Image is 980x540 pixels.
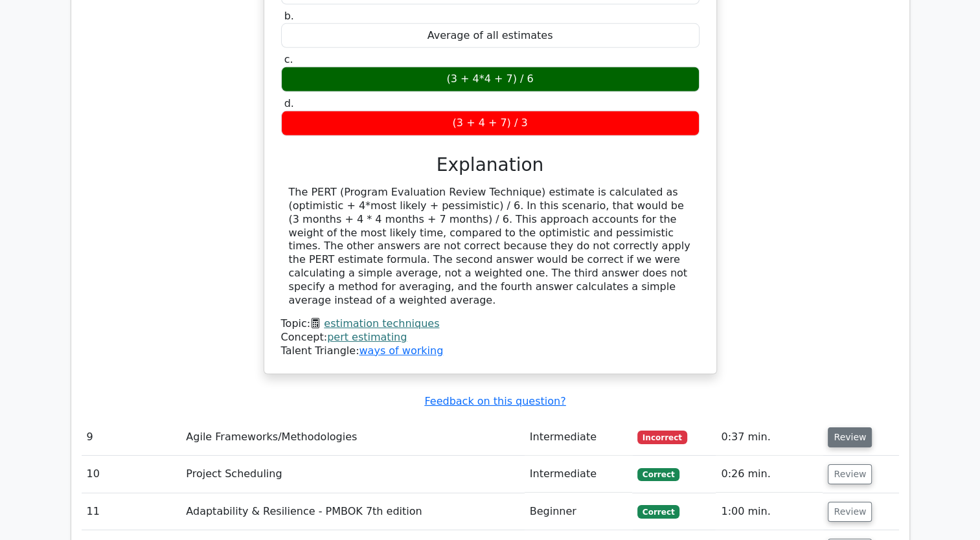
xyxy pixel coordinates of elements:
td: 9 [82,419,181,456]
button: Review [828,502,872,522]
div: Average of all estimates [281,23,700,49]
span: b. [284,10,294,22]
button: Review [828,427,872,447]
td: Adaptability & Resilience - PMBOK 7th edition [181,493,524,530]
button: Review [828,464,872,484]
span: Correct [637,468,679,481]
td: 0:37 min. [716,419,823,456]
td: 0:26 min. [716,456,823,493]
span: d. [284,97,294,109]
span: Correct [637,505,679,518]
td: 1:00 min. [716,493,823,530]
span: c. [284,53,293,65]
td: Intermediate [525,419,632,456]
td: 11 [82,493,181,530]
h3: Explanation [289,154,692,176]
span: Incorrect [637,431,687,444]
div: Topic: [281,317,700,331]
div: (3 + 4 + 7) / 3 [281,111,700,136]
td: 10 [82,456,181,493]
td: Intermediate [525,456,632,493]
td: Project Scheduling [181,456,524,493]
a: ways of working [359,344,443,357]
a: Feedback on this question? [424,395,565,407]
a: pert estimating [327,331,407,343]
td: Beginner [525,493,632,530]
div: The PERT (Program Evaluation Review Technique) estimate is calculated as (optimistic + 4*most lik... [289,186,692,307]
div: Concept: [281,331,700,344]
td: Agile Frameworks/Methodologies [181,419,524,456]
div: (3 + 4*4 + 7) / 6 [281,67,700,92]
div: Talent Triangle: [281,317,700,357]
a: estimation techniques [324,317,439,330]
